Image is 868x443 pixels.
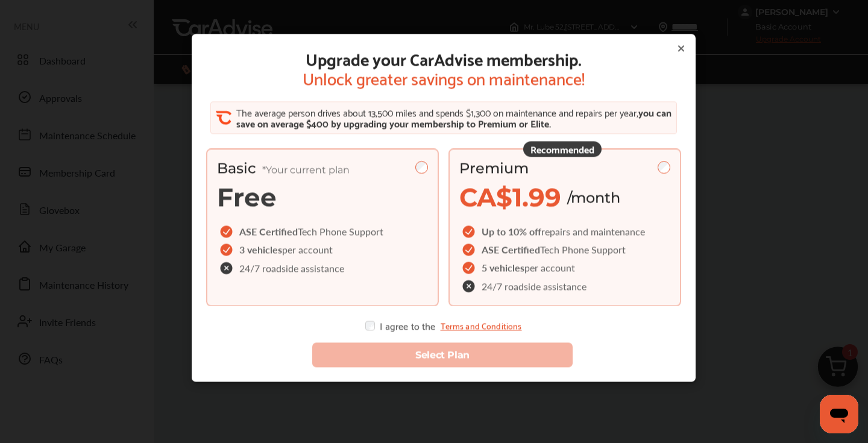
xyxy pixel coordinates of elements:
[462,262,477,274] img: checkIcon.6d469ec1.svg
[820,395,858,433] iframe: Button to launch messaging window
[524,261,575,275] span: per account
[365,321,521,331] div: I agree to the
[540,243,626,257] span: Tech Phone Support
[441,321,522,331] a: Terms and Conditions
[523,142,602,157] div: Recommended
[220,262,234,275] img: check-cross-icon.c68f34ea.svg
[217,182,277,213] span: Free
[217,160,350,177] span: Basic
[482,261,524,275] span: 5 vehicles
[239,263,344,273] span: 24/7 roadside assistance
[298,225,383,239] span: Tech Phone Support
[541,225,645,239] span: repairs and maintenance
[567,189,620,206] span: /month
[303,49,585,68] span: Upgrade your CarAdvise membership.
[462,226,477,238] img: checkIcon.6d469ec1.svg
[239,243,282,257] span: 3 vehicles
[216,110,231,126] img: CA_CheckIcon.cf4f08d4.svg
[459,160,529,177] span: Premium
[482,281,587,291] span: 24/7 roadside assistance
[220,226,234,238] img: checkIcon.6d469ec1.svg
[462,244,477,256] img: checkIcon.6d469ec1.svg
[239,225,298,239] span: ASE Certified
[482,243,540,257] span: ASE Certified
[282,243,333,257] span: per account
[236,104,638,121] span: The average person drives about 13,500 miles and spends $1,300 on maintenance and repairs per year,
[482,225,541,239] span: Up to 10% off
[303,68,585,87] span: Unlock greater savings on maintenance!
[236,104,671,131] span: you can save on average $400 by upgrading your membership to Premium or Elite.
[262,165,350,176] span: *Your current plan
[220,244,234,256] img: checkIcon.6d469ec1.svg
[459,182,561,213] span: CA$1.99
[462,280,477,293] img: check-cross-icon.c68f34ea.svg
